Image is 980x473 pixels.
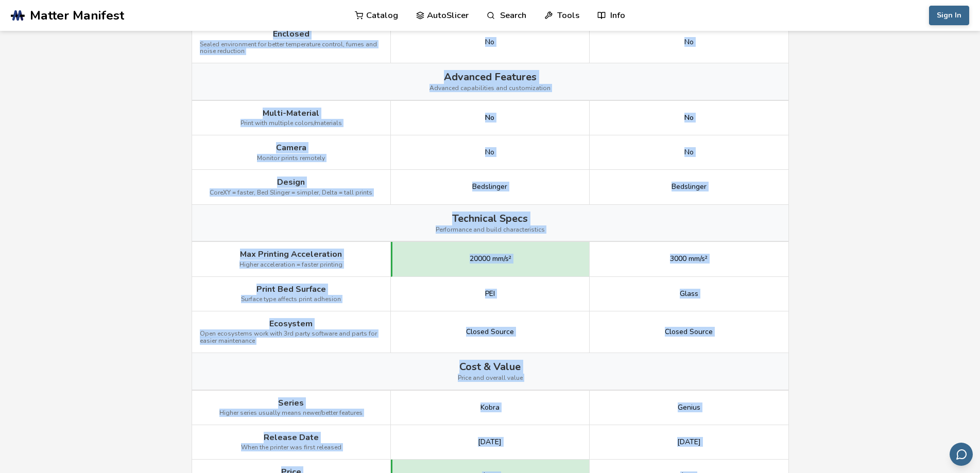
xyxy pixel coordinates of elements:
span: No [684,148,694,156]
span: Higher series usually means newer/better features [219,410,363,417]
span: Open ecosystems work with 3rd party software and parts for easier maintenance [200,330,383,345]
span: Print with multiple colors/materials [240,120,342,127]
span: Cost & Value [459,361,521,373]
span: Ecosystem [269,319,313,328]
span: Multi-Material [263,109,319,118]
button: Send feedback via email [950,443,973,466]
span: Sealed environment for better temperature control, fumes and noise reduction [200,41,383,56]
span: Max Printing Acceleration [240,250,342,259]
span: Bedslinger [672,183,707,191]
div: No [684,114,694,122]
span: Series [278,398,304,408]
span: Advanced capabilities and customization [429,85,551,92]
span: Release Date [264,433,319,442]
span: Bedslinger [472,183,507,191]
span: Closed Source [466,328,514,336]
button: Sign In [929,6,969,25]
span: Matter Manifest [30,8,124,23]
span: No [485,38,494,46]
span: 20000 mm/s² [470,255,511,263]
span: Price and overall value [458,375,523,382]
span: [DATE] [677,438,701,446]
span: Surface type affects print adhesion [241,296,341,303]
span: Camera [276,143,306,152]
span: No [684,38,694,46]
span: Technical Specs [452,213,528,224]
span: [DATE] [478,438,502,446]
span: Print Bed Surface [256,285,326,294]
div: No [485,114,494,122]
span: Glass [680,290,698,298]
span: Genius [678,404,700,412]
span: Kobra [480,404,500,412]
span: Monitor prints remotely [257,155,325,162]
span: Performance and build characteristics [436,226,545,234]
span: 3000 mm/s² [670,255,708,263]
span: When the printer was first released [241,444,341,451]
span: Higher acceleration = faster printing [239,261,342,269]
span: PEI [485,290,495,298]
span: Enclosed [273,29,310,39]
span: Closed Source [665,328,713,336]
span: Design [277,178,305,187]
span: CoreXY = faster, Bed Slinger = simpler, Delta = tall prints [210,189,372,197]
span: No [485,148,494,156]
span: Advanced Features [444,71,537,83]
